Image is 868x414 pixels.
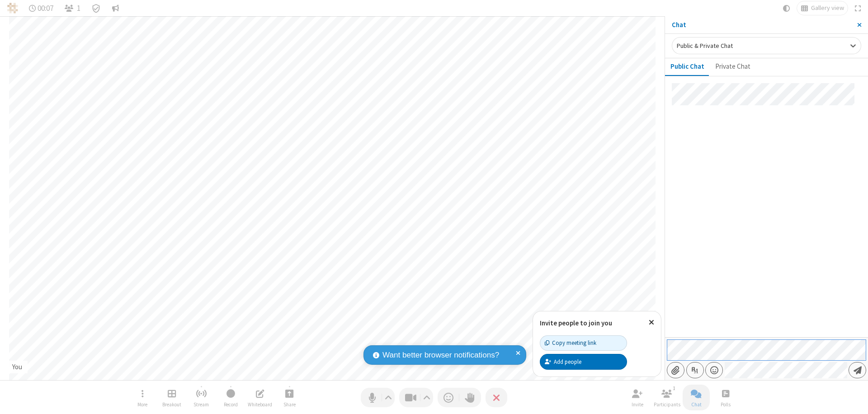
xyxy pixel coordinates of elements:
[438,388,459,407] button: Send a reaction
[540,335,627,351] button: Copy meeting link
[61,1,84,15] button: Open participant list
[382,388,395,407] button: Audio settings
[672,20,850,30] p: Chat
[25,1,57,15] div: Timer
[540,319,612,327] label: Invite people to join you
[137,402,147,407] span: More
[162,402,181,407] span: Breakout
[677,42,733,50] span: Public & Private Chat
[850,16,868,33] button: Close sidebar
[632,402,643,407] span: Invite
[545,339,596,347] div: Copy meeting link
[653,385,680,410] button: Open participant list
[712,385,739,410] button: Open poll
[459,388,481,407] button: Raise hand
[193,402,209,407] span: Stream
[188,385,215,410] button: Start streaming
[108,1,123,15] button: Conversation
[283,402,296,407] span: Share
[797,1,848,15] button: Change layout
[721,402,731,407] span: Polls
[248,402,272,407] span: Whiteboard
[217,385,244,410] button: Start recording
[77,4,80,13] span: 1
[670,384,678,392] div: 1
[779,1,794,15] button: Using system theme
[654,402,680,407] span: Participants
[129,385,156,410] button: Open menu
[686,362,704,378] button: Show formatting
[705,362,723,378] button: Open menu
[382,349,499,361] span: Want better browser notifications?
[276,385,303,410] button: Start sharing
[399,388,433,407] button: Stop video (⌘+Shift+V)
[246,385,274,410] button: Open shared whiteboard
[851,1,865,15] button: Fullscreen
[811,5,844,12] span: Gallery view
[421,388,433,407] button: Video setting
[88,1,105,15] div: Meeting details Encryption enabled
[486,388,507,407] button: End or leave meeting
[540,354,627,369] button: Add people
[849,362,866,378] button: Send message
[158,385,185,410] button: Manage Breakout Rooms
[683,385,710,410] button: Close chat
[642,311,661,334] button: Close popover
[7,3,18,14] img: QA Selenium DO NOT DELETE OR CHANGE
[9,362,26,372] div: You
[38,4,53,13] span: 00:07
[691,402,702,407] span: Chat
[710,58,756,75] button: Private Chat
[224,402,238,407] span: Record
[624,385,651,410] button: Invite participants (⌘+Shift+I)
[361,388,395,407] button: Mute (⌘+Shift+A)
[665,58,710,75] button: Public Chat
